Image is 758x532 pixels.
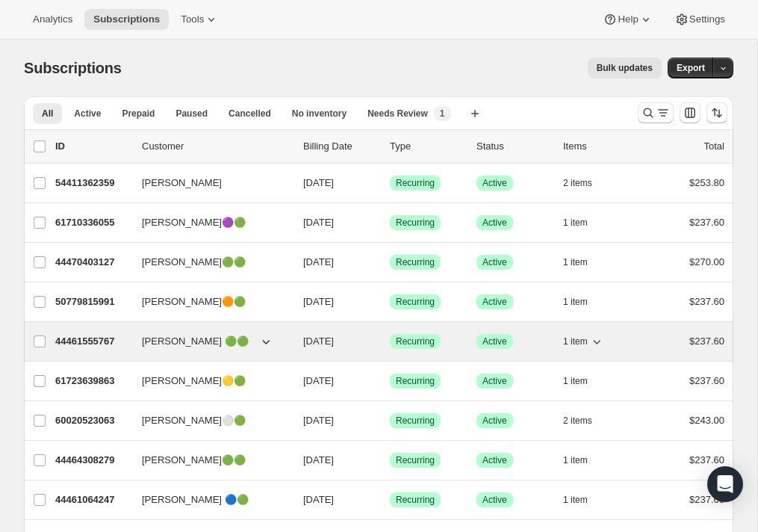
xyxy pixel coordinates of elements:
span: Needs Review [367,108,428,120]
span: Recurring [396,454,435,466]
div: 44461555767[PERSON_NAME] 🟢🟢[DATE]SuccessRecurringSuccessActive1 item$237.60 [55,331,724,352]
span: Active [482,494,507,506]
span: [DATE] [303,296,334,307]
span: [DATE] [303,256,334,267]
p: 61710336055 [55,215,130,230]
button: 1 item [563,252,604,273]
span: Recurring [396,335,435,347]
p: 44461064247 [55,492,130,507]
span: Active [482,335,507,347]
span: Recurring [396,177,435,189]
p: 44461555767 [55,334,130,349]
span: 1 item [563,494,588,506]
button: [PERSON_NAME] 🔵🟢 [133,488,282,512]
span: $237.60 [689,375,724,386]
div: IDCustomerBilling DateTypeStatusItemsTotal [55,139,724,154]
p: ID [55,139,130,154]
span: [PERSON_NAME]🟠🟢 [142,294,246,309]
p: 61723639863 [55,374,130,389]
button: Subscriptions [84,9,169,30]
span: 1 item [563,335,588,347]
div: 44464308279[PERSON_NAME]🟢🟢[DATE]SuccessRecurringSuccessActive1 item$237.60 [55,450,724,471]
span: Recurring [396,375,435,387]
span: [PERSON_NAME]⚪🟢 [142,413,246,428]
span: Subscriptions [24,60,122,76]
button: [PERSON_NAME]🟡🟢 [133,369,282,393]
p: 60020523063 [55,413,130,428]
span: Prepaid [122,108,155,120]
div: 50779815991[PERSON_NAME]🟠🟢[DATE]SuccessRecurringSuccessActive1 item$237.60 [55,291,724,312]
button: [PERSON_NAME]🟢🟢 [133,448,282,472]
button: Sort the results [706,102,727,123]
span: [DATE] [303,415,334,426]
button: [PERSON_NAME]🟢🟢 [133,250,282,274]
button: 2 items [563,173,609,194]
span: 1 item [563,375,588,387]
span: $270.00 [689,256,724,267]
button: 1 item [563,212,604,233]
span: Subscriptions [93,13,160,25]
span: All [42,108,53,120]
span: Active [482,296,507,308]
span: $237.60 [689,335,724,347]
button: Tools [172,9,228,30]
span: Active [482,454,507,466]
button: 1 item [563,331,604,352]
span: 1 item [563,454,588,466]
span: 1 item [563,217,588,229]
span: $253.80 [689,177,724,188]
div: Items [563,139,638,154]
span: 1 item [563,296,588,308]
span: [PERSON_NAME] 🟢🟢 [142,334,249,349]
span: [DATE] [303,177,334,188]
div: 44470403127[PERSON_NAME]🟢🟢[DATE]SuccessRecurringSuccessActive1 item$270.00 [55,252,724,273]
span: 1 [440,108,445,120]
span: [DATE] [303,217,334,228]
span: Bulk updates [597,62,653,74]
span: [PERSON_NAME]🟡🟢 [142,374,246,389]
div: 54411362359[PERSON_NAME][DATE]SuccessRecurringSuccessActive2 items$253.80 [55,173,724,194]
span: Recurring [396,415,435,427]
button: Settings [665,9,734,30]
span: [PERSON_NAME] [142,176,222,191]
span: Tools [181,13,204,25]
p: Status [476,139,551,154]
p: Customer [142,139,291,154]
span: Active [74,108,101,120]
div: Open Intercom Messenger [707,466,743,502]
span: $243.00 [689,415,724,426]
span: $237.60 [689,454,724,466]
span: Cancelled [229,108,271,120]
span: Paused [175,108,208,120]
p: Billing Date [303,139,378,154]
button: Export [668,58,714,78]
span: [PERSON_NAME]🟣🟢 [142,215,246,230]
span: No inventory [292,108,347,120]
span: Active [482,375,507,387]
button: [PERSON_NAME]⚪🟢 [133,409,282,433]
span: [DATE] [303,454,334,466]
button: 1 item [563,371,604,392]
span: Recurring [396,296,435,308]
button: Create new view [463,103,487,124]
button: 2 items [563,410,609,431]
div: 60020523063[PERSON_NAME]⚪🟢[DATE]SuccessRecurringSuccessActive2 items$243.00 [55,410,724,431]
button: [PERSON_NAME]🟠🟢 [133,290,282,314]
button: Help [594,9,662,30]
span: [PERSON_NAME]🟢🟢 [142,255,246,270]
span: Settings [689,13,725,25]
p: 44470403127 [55,255,130,270]
div: Type [390,139,465,154]
span: [PERSON_NAME] 🔵🟢 [142,492,249,507]
span: 1 item [563,256,588,268]
span: Recurring [396,256,435,268]
span: 2 items [563,177,592,189]
span: Analytics [33,13,72,25]
span: $237.60 [689,296,724,307]
button: 1 item [563,489,604,510]
p: 50779815991 [55,294,130,309]
button: Analytics [24,9,81,30]
span: $237.60 [689,217,724,228]
span: Active [482,217,507,229]
button: [PERSON_NAME]🟣🟢 [133,211,282,235]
